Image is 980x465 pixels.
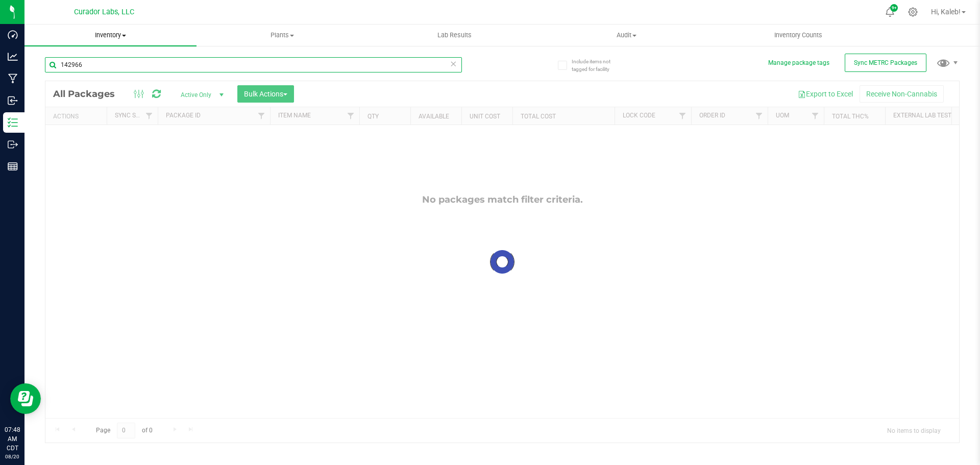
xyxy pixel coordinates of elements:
p: 07:48 AM CDT [5,425,20,453]
span: Clear [450,57,457,70]
span: Inventory [24,31,197,40]
input: Search Package ID, Item Name, SKU, Lot or Part Number... [45,57,462,72]
span: Audit [541,31,712,40]
iframe: Resource center [10,383,41,414]
p: 08/20 [5,453,20,460]
a: Inventory Counts [713,25,885,46]
inline-svg: Manufacturing [8,74,18,84]
inline-svg: Inventory [8,117,18,128]
inline-svg: Reports [8,161,18,172]
a: Lab Results [369,25,541,46]
span: Plants [197,31,368,40]
span: Inventory Counts [761,31,836,40]
a: Audit [541,25,713,46]
span: 9+ [892,6,896,10]
button: Sync METRC Packages [845,54,926,72]
inline-svg: Outbound [8,139,18,150]
span: Hi, Kaleb! [931,8,961,16]
inline-svg: Dashboard [8,30,18,40]
span: Include items not tagged for facility [572,58,623,73]
inline-svg: Inbound [8,95,18,106]
span: Lab Results [424,31,485,40]
a: Plants [197,25,369,46]
span: Sync METRC Packages [854,59,917,66]
a: Inventory [24,25,197,46]
div: Manage settings [906,7,919,17]
inline-svg: Analytics [8,52,18,62]
span: Curador Labs, LLC [74,8,134,16]
button: Manage package tags [768,59,829,67]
